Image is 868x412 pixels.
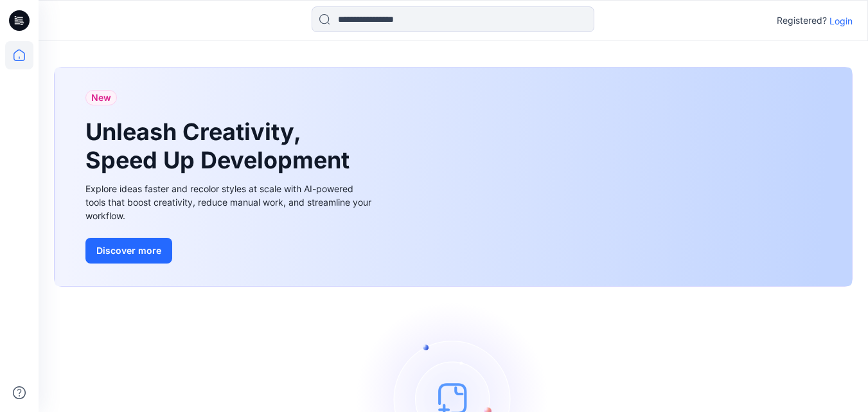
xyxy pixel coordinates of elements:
[85,238,172,264] button: Discover more
[85,118,355,174] h1: Unleash Creativity, Speed Up Development
[777,13,827,28] p: Registered?
[85,238,375,264] a: Discover more
[91,90,111,105] span: New
[829,14,853,28] p: Login
[85,182,375,222] div: Explore ideas faster and recolor styles at scale with AI-powered tools that boost creativity, red...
